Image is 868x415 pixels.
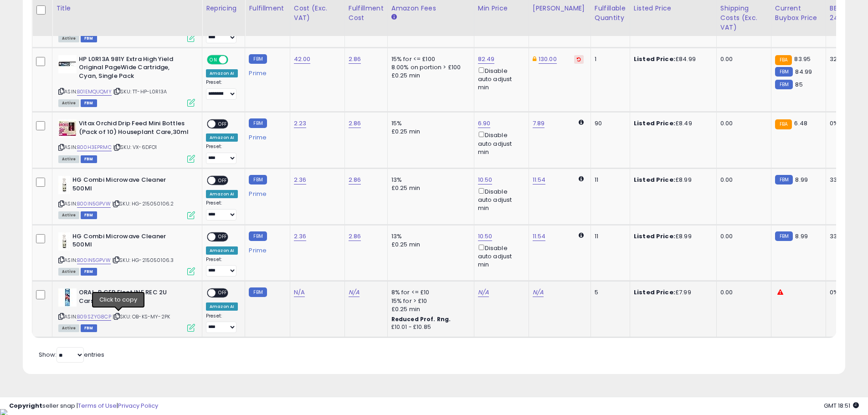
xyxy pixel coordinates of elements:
div: Disable auto adjust min [478,243,522,269]
a: 10.50 [478,232,493,241]
a: N/A [533,288,544,297]
div: seller snap | | [9,402,158,410]
div: £0.25 min [391,241,467,249]
div: Title [56,4,198,13]
span: OFF [216,289,230,297]
span: OFF [216,177,230,184]
div: 8.00% on portion > £100 [391,63,467,72]
span: ON [208,56,219,63]
div: £8.99 [634,176,709,184]
div: Preset: [206,143,238,164]
a: B00H3EPRMC [77,143,112,151]
span: 83.95 [794,55,811,63]
a: 2.86 [349,175,361,184]
div: Current Buybox Price [775,4,822,23]
b: HP L0R13A 981Y Extra High Yield Original PageWide Cartridge, Cyan, Single Pack [79,55,190,83]
span: FBM [81,324,97,332]
div: Amazon Fees [391,4,470,13]
b: ORAL-B CEP Elect INF REC 2U Cars/MI [79,288,190,307]
small: FBM [775,80,793,89]
div: Disable auto adjust min [478,66,522,92]
div: 15% for <= £100 [391,55,467,63]
div: 13% [391,176,467,184]
span: FBM [81,211,97,219]
small: FBA [775,55,792,65]
div: £8.49 [634,119,709,128]
div: Shipping Costs (Exc. VAT) [720,4,767,32]
span: | SKU: OB-KS-MY-2PK [113,313,170,320]
small: Amazon Fees. [391,13,397,21]
b: Listed Price: [634,119,675,128]
div: 0.00 [720,55,764,63]
span: | SKU: HG-215050106.2 [112,200,174,207]
div: ASIN: [58,288,195,331]
a: N/A [294,288,305,297]
div: £8.99 [634,232,709,241]
a: B09SZYG8CP [77,313,111,321]
div: £10.01 - £10.85 [391,323,467,331]
div: 90 [595,119,623,128]
div: Preset: [206,313,238,333]
span: All listings currently available for purchase on Amazon [58,155,79,163]
span: 8.99 [795,175,808,184]
div: 0.00 [720,288,764,297]
img: 31YsUjaX2jL._SL40_.jpg [58,232,70,251]
small: FBM [249,118,267,128]
a: 6.90 [478,119,491,128]
span: | SKU: VX-6DFO1 [113,143,157,151]
a: N/A [478,288,489,297]
div: Prime [249,66,282,77]
a: 2.36 [294,232,307,241]
b: Listed Price: [634,55,675,63]
small: FBM [249,175,267,184]
span: All listings currently available for purchase on Amazon [58,211,79,219]
div: £7.99 [634,288,709,297]
a: 7.89 [533,119,545,128]
span: All listings currently available for purchase on Amazon [58,99,79,107]
span: 6.48 [794,119,807,128]
a: 2.86 [349,119,361,128]
div: ASIN: [58,55,195,106]
span: | SKU: HG-215050106.3 [112,256,174,264]
div: Preset: [206,256,238,277]
b: Listed Price: [634,175,675,184]
div: ASIN: [58,119,195,162]
div: Disable auto adjust min [478,186,522,213]
div: 1 [595,55,623,63]
span: Show: entries [39,350,104,359]
div: Amazon AI [206,246,238,255]
span: All listings currently available for purchase on Amazon [58,324,79,332]
span: | SKU: TT-HP-L0R13A [113,88,167,95]
a: Terms of Use [78,401,117,410]
div: 5 [595,288,623,297]
div: ASIN: [58,232,195,275]
a: B00IN5GPVW [77,200,111,208]
div: Prime [249,243,282,254]
span: OFF [227,56,241,63]
div: Amazon AI [206,190,238,198]
div: 15% [391,119,467,128]
span: OFF [216,233,230,241]
span: FBM [81,268,97,276]
b: HG Combi Microwave Cleaner 500Ml [72,232,183,251]
span: All listings currently available for purchase on Amazon [58,268,79,276]
div: Preset: [206,200,238,220]
a: 82.49 [478,55,495,64]
b: Listed Price: [634,232,675,241]
small: FBM [775,231,793,241]
div: [PERSON_NAME] [533,4,587,13]
a: B00IN5GPVW [77,256,111,264]
div: 0% [830,119,860,128]
div: £84.99 [634,55,709,63]
div: 8% for <= £10 [391,288,467,297]
b: Vitax Orchid Drip Feed Mini Bottles (Pack of 10) Houseplant Care,30ml [79,119,190,138]
a: Privacy Policy [118,401,158,410]
a: 2.36 [294,175,307,184]
div: Min Price [478,4,525,13]
div: £0.25 min [391,305,467,313]
img: 31YsUjaX2jL._SL40_.jpg [58,176,70,194]
a: 10.50 [478,175,493,184]
a: 11.54 [533,232,546,241]
div: Amazon AI [206,133,238,142]
div: Amazon AI [206,302,238,311]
